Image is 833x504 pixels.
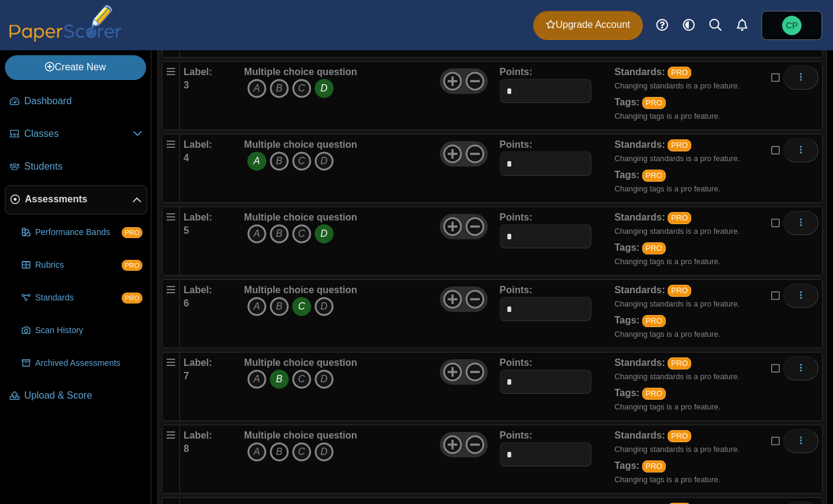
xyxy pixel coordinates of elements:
[292,297,311,316] i: C
[184,212,212,222] b: Label:
[270,151,289,171] i: B
[5,120,147,149] a: Classes
[642,170,666,182] a: PRO
[184,371,189,381] b: 7
[668,285,691,297] a: PRO
[614,154,740,163] small: Changing standards is a pro feature.
[614,242,639,253] b: Tags:
[500,285,533,295] b: Points:
[642,388,666,400] a: PRO
[5,33,126,44] a: PaperScorer
[614,402,720,411] small: Changing tags is a pro feature.
[184,153,189,163] b: 4
[5,185,147,214] a: Assessments
[247,79,267,98] i: A
[247,442,267,462] i: A
[783,211,818,235] button: More options
[292,224,311,244] i: C
[184,139,212,150] b: Label:
[500,430,533,440] b: Points:
[24,160,142,173] span: Students
[244,430,357,440] b: Multiple choice question
[642,97,666,109] a: PRO
[614,97,639,107] b: Tags:
[247,297,267,316] i: A
[614,67,665,77] b: Standards:
[244,67,357,77] b: Multiple choice question
[292,442,311,462] i: C
[122,293,142,303] span: PRO
[782,16,801,35] span: Cyrus Patel
[244,357,357,368] b: Multiple choice question
[184,67,212,77] b: Label:
[783,429,818,453] button: More options
[24,94,142,108] span: Dashboard
[500,67,533,77] b: Points:
[614,139,665,150] b: Standards:
[292,79,311,98] i: C
[270,297,289,316] i: B
[270,370,289,389] i: B
[614,445,740,454] small: Changing standards is a pro feature.
[668,357,691,370] a: PRO
[614,430,665,440] b: Standards:
[314,442,334,462] i: D
[184,443,189,454] b: 8
[270,224,289,244] i: B
[162,279,180,348] div: Drag handle
[184,357,212,368] b: Label:
[292,370,311,389] i: C
[35,357,142,370] span: Archived Assessments
[35,227,122,239] span: Performance Bands
[25,193,132,206] span: Assessments
[314,224,334,244] i: D
[184,80,189,90] b: 3
[642,242,666,254] a: PRO
[614,299,740,308] small: Changing standards is a pro feature.
[247,224,267,244] i: A
[247,370,267,389] i: A
[24,127,133,141] span: Classes
[35,292,122,304] span: Standards
[500,212,533,222] b: Points:
[314,151,334,171] i: D
[244,139,357,150] b: Multiple choice question
[17,218,147,247] a: Performance Bands PRO
[762,11,822,40] a: Cyrus Patel
[729,12,755,39] a: Alerts
[783,283,818,308] button: More options
[668,212,691,224] a: PRO
[500,139,533,150] b: Points:
[314,297,334,316] i: D
[184,298,189,308] b: 6
[642,315,666,327] a: PRO
[17,316,147,345] a: Scan History
[162,61,180,130] div: Drag handle
[783,356,818,380] button: More options
[162,352,180,421] div: Drag handle
[614,81,740,90] small: Changing standards is a pro feature.
[184,430,212,440] b: Label:
[162,425,180,494] div: Drag handle
[668,67,691,79] a: PRO
[614,330,720,339] small: Changing tags is a pro feature.
[614,212,665,222] b: Standards:
[5,5,126,42] img: PaperScorer
[546,18,630,31] span: Upgrade Account
[5,153,147,182] a: Students
[783,65,818,90] button: More options
[17,283,147,313] a: Standards PRO
[614,111,720,121] small: Changing tags is a pro feature.
[270,79,289,98] i: B
[668,430,691,442] a: PRO
[614,184,720,193] small: Changing tags is a pro feature.
[5,87,147,116] a: Dashboard
[244,285,357,295] b: Multiple choice question
[162,207,180,276] div: Drag handle
[314,370,334,389] i: D
[614,227,740,236] small: Changing standards is a pro feature.
[614,388,639,398] b: Tags:
[184,225,189,236] b: 5
[642,460,666,472] a: PRO
[668,139,691,151] a: PRO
